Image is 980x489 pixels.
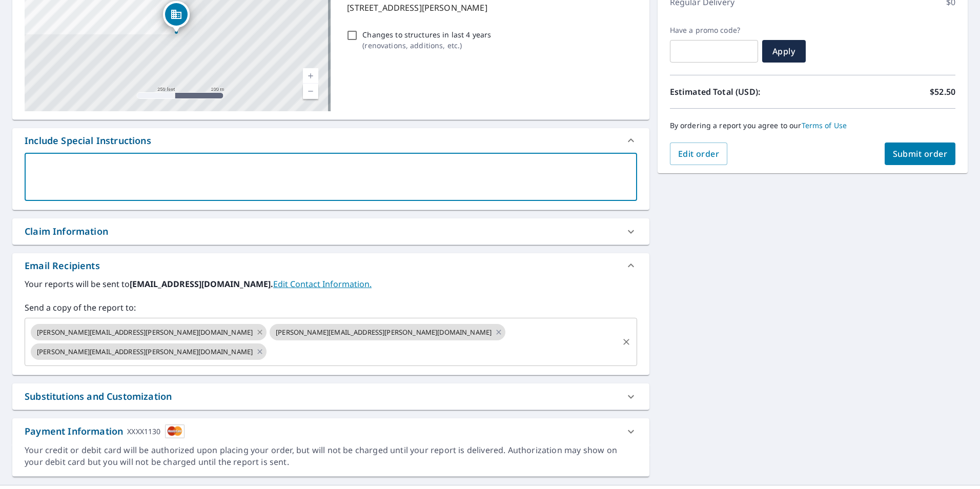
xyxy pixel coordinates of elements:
[770,46,798,57] span: Apply
[347,2,632,14] p: [STREET_ADDRESS][PERSON_NAME]
[273,278,372,290] a: EditContactInfo
[670,86,813,98] p: Estimated Total (USD):
[163,1,190,33] div: Dropped pin, building 1, Commercial property, 11905 Otero Ct Seminole, FL 33772
[31,328,259,337] span: [PERSON_NAME][EMAIL_ADDRESS][PERSON_NAME][DOMAIN_NAME]
[25,259,100,273] div: Email Recipients
[670,142,728,165] button: Edit order
[25,225,108,238] div: Claim Information
[12,218,649,244] div: Claim Information
[678,148,720,159] span: Edit order
[31,324,267,340] div: [PERSON_NAME][EMAIL_ADDRESS][PERSON_NAME][DOMAIN_NAME]
[12,383,649,410] div: Substitutions and Customization
[303,68,318,84] a: Current Level 17, Zoom In
[270,328,498,337] span: [PERSON_NAME][EMAIL_ADDRESS][PERSON_NAME][DOMAIN_NAME]
[303,84,318,99] a: Current Level 17, Zoom Out
[25,390,172,403] div: Substitutions and Customization
[25,444,637,468] div: Your credit or debit card will be authorized upon placing your order, but will not be charged unt...
[25,278,637,290] label: Your reports will be sent to
[362,29,491,40] p: Changes to structures in last 4 years
[130,278,273,290] b: [EMAIL_ADDRESS][DOMAIN_NAME].
[12,418,649,444] div: Payment InformationXXXX1130cardImage
[165,424,185,438] img: cardImage
[885,142,956,165] button: Submit order
[762,40,806,63] button: Apply
[12,128,649,153] div: Include Special Instructions
[270,324,505,340] div: [PERSON_NAME][EMAIL_ADDRESS][PERSON_NAME][DOMAIN_NAME]
[802,120,847,130] a: Terms of Use
[362,40,491,51] p: ( renovations, additions, etc. )
[25,424,185,438] div: Payment Information
[127,424,160,438] div: XXXX1130
[670,26,758,35] label: Have a promo code?
[31,347,259,357] span: [PERSON_NAME][EMAIL_ADDRESS][PERSON_NAME][DOMAIN_NAME]
[25,301,637,314] label: Send a copy of the report to:
[930,86,955,98] p: $52.50
[893,148,948,159] span: Submit order
[670,121,955,130] p: By ordering a report you agree to our
[619,335,634,349] button: Clear
[31,343,267,360] div: [PERSON_NAME][EMAIL_ADDRESS][PERSON_NAME][DOMAIN_NAME]
[12,253,649,278] div: Email Recipients
[25,134,151,148] div: Include Special Instructions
